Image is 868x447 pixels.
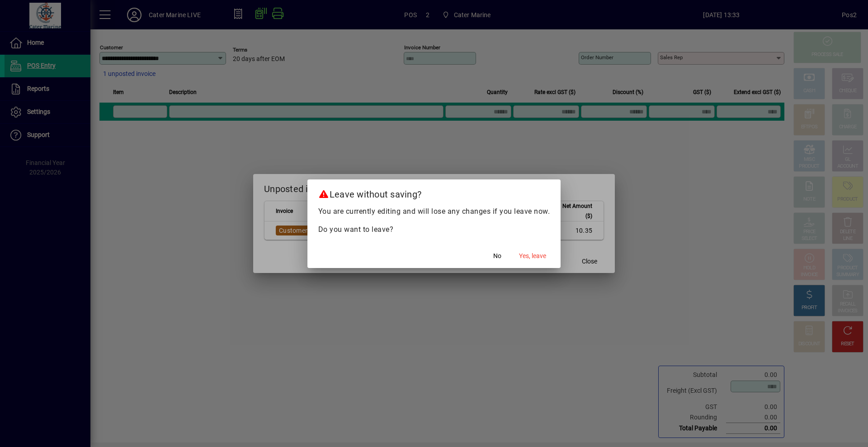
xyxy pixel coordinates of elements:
span: No [493,251,501,261]
button: No [483,248,512,264]
h2: Leave without saving? [307,179,561,206]
p: Do you want to leave? [318,224,550,235]
span: Yes, leave [519,251,546,261]
button: Yes, leave [515,248,550,264]
p: You are currently editing and will lose any changes if you leave now. [318,206,550,217]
